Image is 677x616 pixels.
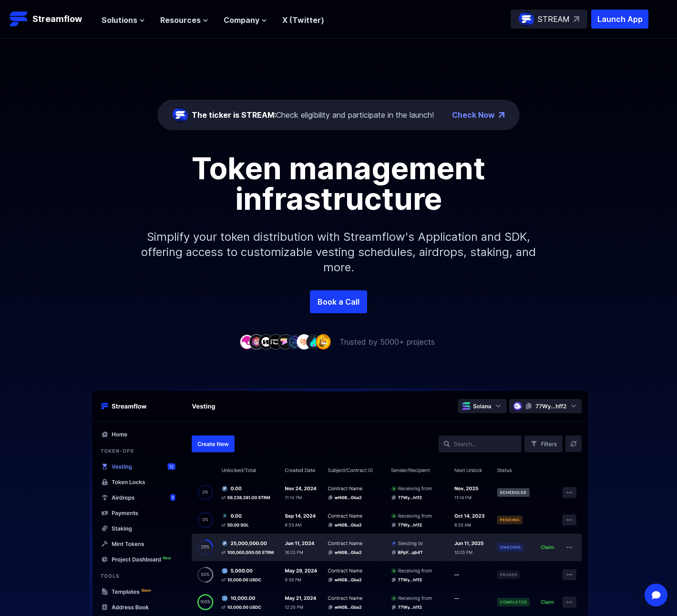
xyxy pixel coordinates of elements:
a: X (Twitter) [282,15,324,25]
button: Company [224,14,267,26]
img: streamflow-logo-circle.png [519,11,534,27]
span: The ticker is STREAM: [192,110,276,120]
p: Simplify your token distribution with Streamflow's Application and SDK, offering access to custom... [133,214,544,290]
span: Solutions [102,14,137,26]
img: top-right-arrow.svg [574,16,579,22]
p: Trusted by 5000+ projects [339,336,435,348]
a: STREAM [511,10,587,29]
p: STREAM [538,13,570,25]
a: Check Now [452,109,495,121]
img: company-8 [306,334,321,349]
img: company-7 [297,334,312,349]
button: Solutions [102,14,145,26]
img: Streamflow Logo [10,10,29,29]
img: company-3 [258,334,274,349]
img: streamflow-logo-circle.png [173,107,188,123]
img: company-5 [277,334,293,349]
img: top-right-arrow.png [499,112,504,118]
img: company-2 [249,334,264,349]
a: Book a Call [310,290,367,313]
img: company-1 [239,334,255,349]
span: Company [224,14,259,26]
img: company-4 [268,334,283,349]
p: Streamflow [32,12,82,26]
a: Streamflow [10,10,92,29]
button: Launch App [591,10,648,29]
button: Resources [160,14,208,26]
div: Open Intercom Messenger [645,584,667,606]
img: company-6 [287,334,302,349]
div: Check eligibility and participate in the launch! [192,109,434,121]
h1: Token management infrastructure [124,153,553,214]
span: Resources [160,14,201,26]
img: company-9 [316,334,331,349]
